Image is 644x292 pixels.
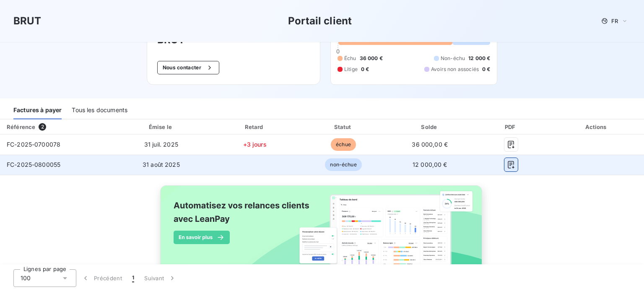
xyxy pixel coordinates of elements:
img: banner [153,180,491,284]
span: 36 000 € [360,55,383,62]
div: Solde [389,123,471,131]
div: Statut [301,123,386,131]
span: 31 juil. 2025 [144,141,178,148]
div: PDF [474,123,548,131]
div: Référence [7,124,35,130]
span: 2 [39,123,46,131]
span: FC-2025-0700078 [7,141,60,148]
span: 0 [336,48,340,55]
span: 100 [21,274,31,282]
span: Litige [344,66,358,73]
span: +3 jours [243,141,267,148]
span: 12 000 € [468,55,490,62]
span: 31 août 2025 [143,161,180,168]
button: Précédent [76,269,127,287]
button: Suivant [139,269,182,287]
div: Actions [551,123,642,131]
span: échue [331,138,356,151]
button: 1 [127,269,139,287]
div: Retard [212,123,298,131]
span: 1 [132,274,134,282]
span: 0 € [482,66,490,73]
span: non-échue [325,158,361,171]
span: Non-échu [441,55,465,62]
span: 12 000,00 € [413,161,447,168]
button: Nous contacter [157,61,219,74]
span: FC-2025-0800055 [7,161,60,168]
span: 0 € [361,66,369,73]
div: Tous les documents [72,102,127,119]
span: 36 000,00 € [412,141,448,148]
span: Échu [344,55,356,62]
span: Avoirs non associés [431,66,479,73]
div: Émise le [114,123,208,131]
span: FR [611,18,618,24]
h3: BRUT [13,13,42,29]
div: Factures à payer [13,102,62,119]
h3: Portail client [288,13,352,29]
